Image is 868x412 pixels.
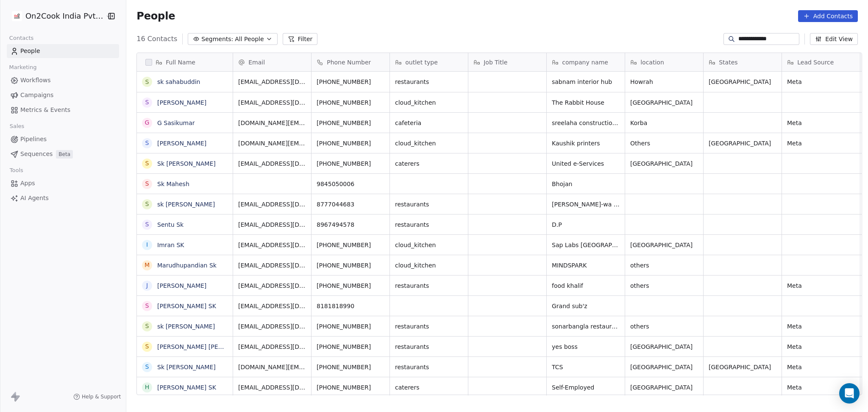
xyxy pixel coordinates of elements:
a: sk sahabuddin [157,78,200,85]
span: Phone Number [327,58,371,67]
span: Segments: [201,35,233,44]
span: Grand sub'z [552,302,620,310]
span: Beta [56,150,73,159]
div: s [145,200,149,209]
span: Help & Support [82,393,121,400]
span: People [136,10,175,22]
span: caterers [395,383,463,392]
a: Sk [PERSON_NAME] [157,160,216,167]
a: Help & Support [73,393,121,400]
span: [GEOGRAPHIC_DATA] [630,363,698,371]
span: States [719,58,737,67]
span: yes boss [552,342,620,351]
a: sk [PERSON_NAME] [157,201,215,208]
span: [PHONE_NUMBER] [317,342,384,351]
span: others [630,261,698,270]
div: States [704,53,782,71]
span: [EMAIL_ADDRESS][DOMAIN_NAME] [238,78,306,86]
span: [EMAIL_ADDRESS][DOMAIN_NAME] [238,159,306,168]
span: The Rabbit House [552,98,620,107]
span: restaurants [395,78,463,86]
a: Sk Mahesh [157,181,189,187]
a: [PERSON_NAME] SK [157,303,216,309]
span: Workflows [20,76,51,85]
span: 8967494578 [317,220,384,229]
span: cloud_kitchen [395,98,463,107]
span: [PHONE_NUMBER] [317,159,384,168]
span: [PHONE_NUMBER] [317,281,384,290]
span: AI Agents [20,194,49,203]
span: [PHONE_NUMBER] [317,98,384,107]
div: I [146,240,148,249]
span: Sales [6,120,28,133]
span: others [630,281,698,290]
div: S [145,220,149,229]
span: caterers [395,159,463,168]
div: M [145,261,150,270]
a: [PERSON_NAME] [157,99,206,106]
button: Add Contacts [798,10,858,22]
span: [DOMAIN_NAME][EMAIL_ADDRESS][DOMAIN_NAME] [238,363,306,371]
span: Howrah [630,78,698,86]
span: Meta [787,342,855,351]
span: [PHONE_NUMBER] [317,241,384,249]
span: [EMAIL_ADDRESS][DOMAIN_NAME] [238,220,306,229]
div: S [145,159,149,168]
div: s [145,78,149,86]
a: Marudhupandian Sk [157,262,217,269]
span: Sap Labs [GEOGRAPHIC_DATA] [552,241,620,249]
a: Imran SK [157,242,184,248]
a: SequencesBeta [7,147,119,161]
div: S [145,179,149,188]
div: location [625,53,703,71]
a: [PERSON_NAME] SK [157,384,216,391]
div: Open Intercom Messenger [839,383,860,404]
a: [PERSON_NAME] [157,140,206,147]
span: [EMAIL_ADDRESS][DOMAIN_NAME] [238,241,306,249]
div: J [146,281,148,290]
span: Apps [20,179,35,188]
span: Campaigns [20,91,53,100]
span: sonarbangla restaurant [552,322,620,331]
span: [EMAIL_ADDRESS][DOMAIN_NAME] [238,261,306,270]
div: S [145,139,149,148]
span: [GEOGRAPHIC_DATA] [630,98,698,107]
span: [GEOGRAPHIC_DATA] [709,363,776,371]
span: All People [235,35,264,44]
span: restaurants [395,200,463,209]
span: cloud_kitchen [395,261,463,270]
span: [GEOGRAPHIC_DATA] [709,139,776,148]
span: Lead Source [797,58,834,67]
span: location [640,58,664,67]
div: Lead Source [782,53,860,71]
span: 8181818990 [317,302,384,310]
span: restaurants [395,281,463,290]
span: [EMAIL_ADDRESS][DOMAIN_NAME] [238,322,306,331]
span: [GEOGRAPHIC_DATA] [630,241,698,249]
span: [EMAIL_ADDRESS][DOMAIN_NAME] [238,342,306,351]
button: Filter [283,33,318,45]
div: s [145,322,149,331]
a: Workflows [7,73,119,87]
div: G [145,118,150,127]
a: Sentu Sk [157,221,184,228]
span: 16 Contacts [136,34,177,44]
div: Phone Number [312,53,389,71]
a: [PERSON_NAME] [PERSON_NAME] [157,343,258,350]
span: Meta [787,139,855,148]
span: [PHONE_NUMBER] [317,119,384,127]
span: [DOMAIN_NAME][EMAIL_ADDRESS][DOMAIN_NAME] [238,139,306,148]
span: Job Title [484,58,507,67]
span: cafeteria [395,119,463,127]
div: S [145,362,149,371]
span: Korba [630,119,698,127]
span: [PERSON_NAME]-wa [PERSON_NAME] [552,200,620,209]
span: [PHONE_NUMBER] [317,261,384,270]
span: Meta [787,119,855,127]
span: [GEOGRAPHIC_DATA] [709,78,776,86]
span: Email [248,58,265,67]
span: restaurants [395,363,463,371]
span: [GEOGRAPHIC_DATA] [630,342,698,351]
span: [EMAIL_ADDRESS][DOMAIN_NAME] [238,281,306,290]
span: Meta [787,383,855,392]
